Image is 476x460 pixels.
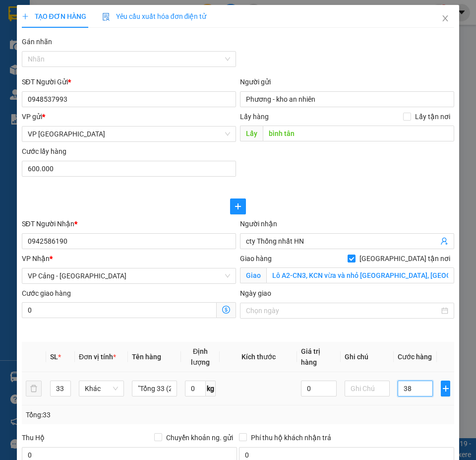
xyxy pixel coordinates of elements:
[240,267,266,283] span: Giao
[102,12,207,20] span: Yêu cầu xuất hóa đơn điện tử
[240,126,263,141] span: Lấy
[22,12,86,20] span: TẠO ĐƠN HÀNG
[22,111,236,122] div: VP gửi
[240,76,454,87] div: Người gửi
[231,202,245,210] span: plus
[26,409,238,420] div: Tổng: 33
[440,237,448,245] span: user-add
[240,218,454,229] div: Người nhận
[230,198,246,214] button: plus
[240,289,271,297] label: Ngày giao
[102,13,110,21] img: icon
[22,76,236,87] div: SĐT Người Gửi
[22,434,45,442] span: Thu Hộ
[431,5,459,33] button: Close
[241,353,276,361] span: Kích thước
[22,302,217,318] input: Cước giao hàng
[301,347,320,366] span: Giá trị hàng
[28,268,230,283] span: VP Cảng - Hà Nội
[441,381,450,396] button: plus
[132,353,161,361] span: Tên hàng
[22,218,236,229] div: SĐT Người Nhận
[263,126,454,141] input: Dọc đường
[22,161,236,177] input: Cước lấy hàng
[411,111,454,122] span: Lấy tận nơi
[206,381,216,396] span: kg
[247,432,335,443] span: Phí thu hộ khách nhận trả
[441,14,449,22] span: close
[356,253,454,264] span: [GEOGRAPHIC_DATA] tận nơi
[398,353,432,361] span: Cước hàng
[240,113,269,121] span: Lấy hàng
[22,38,52,46] label: Gán nhãn
[441,385,450,393] span: plus
[240,255,272,263] span: Giao hàng
[246,305,439,316] input: Ngày giao
[22,255,50,263] span: VP Nhận
[132,381,177,396] input: VD: Bàn, Ghế
[79,353,116,361] span: Đơn vị tính
[266,267,454,283] input: Giao tận nơi
[85,381,118,396] span: Khác
[28,127,230,141] span: VP Sài Gòn
[22,147,66,155] label: Cước lấy hàng
[222,306,230,314] span: dollar-circle
[26,381,42,396] button: delete
[345,381,390,396] input: Ghi Chú
[341,342,394,372] th: Ghi chú
[162,432,237,443] span: Chuyển khoản ng. gửi
[301,381,337,396] input: 0
[22,13,29,20] span: plus
[191,347,210,366] span: Định lượng
[22,289,71,297] label: Cước giao hàng
[50,353,58,361] span: SL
